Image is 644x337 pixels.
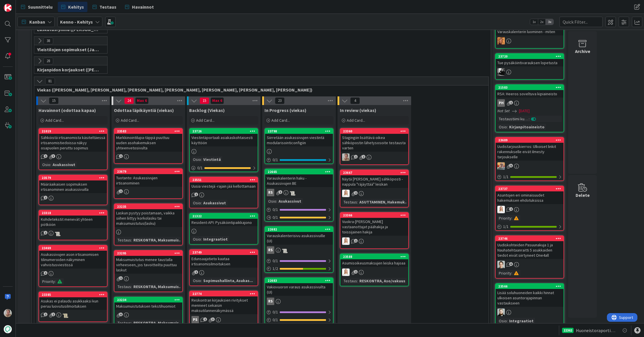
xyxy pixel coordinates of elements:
span: : [55,278,56,285]
div: Määräaikaisen sopimuksen irtisanominen asukassivuilla [39,180,107,193]
div: 23366Vuokra-[PERSON_NAME] vastaanottajat päähakija ja toissijainen hakija [340,213,408,236]
div: 23679 [114,169,182,174]
div: 23360 [343,129,408,133]
div: RS [267,189,274,196]
img: avatar [4,325,12,333]
div: 0/1 [265,257,333,264]
div: 23551 [192,178,258,182]
span: 0 / 1 [273,258,278,264]
div: Sähköistä irtisanomista käsiteltäessä irtisanomistiedoissa näkyy osapuolen peruttu sopimus [39,134,107,152]
div: Maksumuistutus menee taustalla virheeseen, jos tavoitteilta puuttuu laskut [114,256,182,274]
div: 22682 [268,227,333,231]
div: SL [340,269,408,276]
span: 1 [44,313,47,316]
div: Max 6 [212,99,222,102]
img: SH [497,309,505,316]
span: 81 [45,78,55,85]
div: 23360 [340,129,408,134]
i: Not Set [497,108,510,113]
span: Havainnot [132,3,154,10]
div: 23295Maksumuistutus menee taustalla virheeseen, jos tavoitteilta puuttuu laskut [114,251,182,274]
div: 22665 [268,170,333,174]
div: 23588Asumisoikeusmaksujen leiska hajoaa [340,254,408,267]
div: 23746 [498,237,563,241]
div: 23798 [265,129,333,134]
div: 21019 [39,129,107,134]
div: Varauskalenterin luominen - miten [496,28,563,35]
div: PS [190,316,258,323]
div: KM [496,68,563,76]
div: 23798Siirretään asukassivujen viestintä modularisointiconfigiin [265,129,333,146]
span: 23 [275,97,285,104]
span: 6 [509,262,513,266]
span: 1x [530,19,538,25]
div: 23746 [496,236,563,241]
div: 23720 [498,54,563,58]
div: 23737Asuntojen eri ominaisuudet hakemuksen ehdotuksissa [496,186,563,204]
span: Add Card... [347,118,365,123]
span: 1 [44,196,47,199]
div: 23318 [39,210,107,216]
div: 22683 [265,278,333,283]
span: Odottaa läpikäyntiä (viekas) [114,107,174,113]
div: PH [496,99,563,107]
span: 0 / 1 [273,214,278,220]
span: Testaus [99,3,116,10]
div: 23318Kohdetekstit menevät yhteen pötköön [39,210,107,228]
div: 23234 [114,297,182,302]
span: Backlog (Viekas) [189,107,225,113]
span: 5 [509,164,513,167]
div: 0/1 [265,309,333,316]
span: : [201,156,202,163]
span: 1 [354,270,358,274]
span: : [131,237,132,243]
div: 23579 [39,175,107,180]
div: 23726 [190,129,258,134]
span: 2 [509,207,513,211]
span: : [276,198,277,204]
span: : [507,318,508,324]
div: RESKONTRA, Maksumuis... [132,320,184,326]
div: Markkinointilupa-täppä puuttuu uuden asohakemuksen yhteenvetosivulta [114,134,182,152]
span: 1 [119,154,123,158]
div: 21019Sähköistä irtisanomista käsiteltäessä irtisanomistiedoissa näkyy osapuolen peruttu sopimus [39,129,107,152]
div: RS [265,298,333,305]
div: Siirretään asukassivujen viestintä modularisointiconfigiin [265,134,333,146]
div: SL [340,153,408,161]
div: 22683 [268,279,333,283]
img: SL [4,309,12,317]
div: Asukassivut [202,200,227,206]
a: Havainnot [122,2,157,12]
div: RS [265,189,333,196]
div: 23385Asukas ei palaudu asukkaaksi kun peruu luovutusilmoituksen [39,292,107,310]
div: Asukassivut [51,161,77,168]
div: 23583Markkinointilupa-täppä puuttuu uuden asohakemuksen yhteenvetosivulta [114,129,182,152]
img: TT [497,261,505,268]
span: 1 [354,155,358,159]
span: : [131,283,132,290]
span: : [357,199,358,205]
div: 23295 [114,251,182,256]
div: SL [340,237,408,245]
span: 0 / 1 [197,165,203,171]
span: 1 [44,154,47,158]
span: 4 [350,97,360,104]
div: 23366 [340,213,408,218]
div: 23737 [498,187,563,191]
span: 1 [44,231,47,235]
div: Tuotanto: Asukassivujen irtisanominen [114,174,182,187]
span: 3x [546,19,553,25]
div: BN [496,162,563,170]
span: 0 / 1 [273,309,278,315]
div: Osio [267,198,276,204]
div: 22665 [265,169,333,174]
div: Osio [497,124,507,130]
div: 23385 [42,293,107,297]
img: SL [497,206,505,213]
div: Edunsaajatieto kaataa irtisanomisilmoituksen [190,255,258,268]
div: Priority [497,215,511,221]
a: Kehitys [58,2,87,12]
div: Osio [191,156,201,163]
div: 23583 [117,129,182,133]
span: : [511,215,512,221]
